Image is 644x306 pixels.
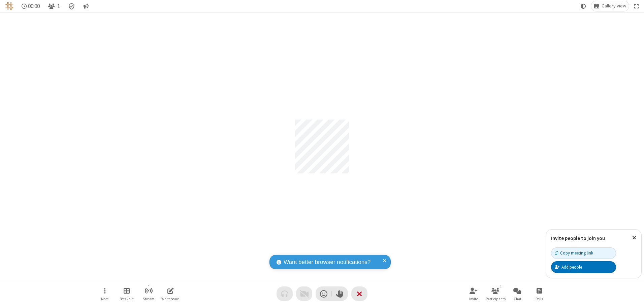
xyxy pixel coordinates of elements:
[117,284,137,303] button: Manage Breakout Rooms
[578,1,589,11] button: Using system theme
[514,297,521,301] span: Chat
[529,284,549,303] button: Open poll
[284,258,371,267] span: Want better browser notifications?
[332,286,348,301] button: Raise hand
[316,286,332,301] button: Send a reaction
[120,297,134,301] span: Breakout
[551,235,605,241] label: Invite people to join you
[627,230,641,246] button: Close popover
[161,297,180,301] span: Whiteboard
[160,284,181,303] button: Open shared whiteboard
[555,250,593,256] div: Copy meeting link
[138,284,159,303] button: Start streaming
[351,286,367,301] button: End or leave meeting
[277,286,293,301] button: Audio problem - check your Internet connection or call by phone
[5,2,13,10] img: QA Selenium DO NOT DELETE OR CHANGE
[45,1,63,11] button: Open participant list
[463,284,484,303] button: Invite participants (Alt+I)
[28,3,40,9] span: 00:00
[95,284,115,303] button: Open menu
[498,284,504,290] div: 1
[469,297,478,301] span: Invite
[551,261,616,273] button: Add people
[536,297,543,301] span: Polls
[101,297,108,301] span: More
[551,247,616,259] button: Copy meeting link
[591,1,629,11] button: Change layout
[486,297,506,301] span: Participants
[296,286,312,301] button: Video
[80,1,91,11] button: Conversation
[57,3,60,9] span: 1
[602,3,626,9] span: Gallery view
[65,1,78,11] div: Meeting details Encryption enabled
[19,1,43,11] div: Timer
[143,297,154,301] span: Stream
[485,284,506,303] button: Open participant list
[507,284,527,303] button: Open chat
[632,1,642,11] button: Fullscreen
